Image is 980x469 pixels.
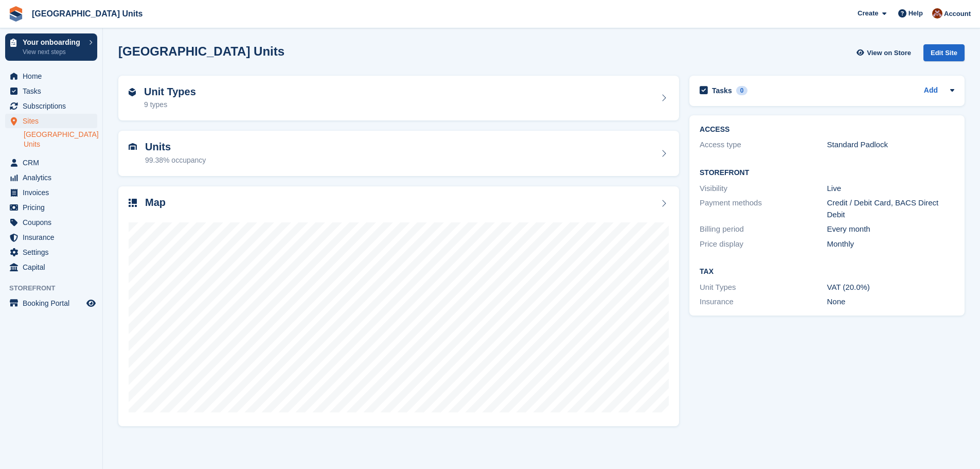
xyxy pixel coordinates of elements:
a: Units 99.38% occupancy [118,131,679,176]
a: menu [5,245,97,259]
h2: [GEOGRAPHIC_DATA] Units [118,44,284,58]
span: CRM [23,155,84,170]
span: Create [858,8,878,19]
a: Your onboarding View next steps [5,33,97,61]
h2: Tax [700,268,954,276]
a: menu [5,99,97,113]
img: unit-icn-7be61d7bf1b0ce9d3e12c5938cc71ed9869f7b940bace4675aadf7bd6d80202e.svg [129,143,137,150]
div: Price display [700,238,827,250]
span: Invoices [23,185,84,200]
div: VAT (20.0%) [827,282,954,293]
div: Every month [827,223,954,235]
a: menu [5,230,97,245]
a: View on Store [855,44,915,61]
div: Insurance [700,296,827,308]
div: Live [827,183,954,195]
div: Payment methods [700,197,827,220]
span: Booking Portal [23,296,84,310]
span: Subscriptions [23,99,84,113]
a: menu [5,170,97,185]
img: unit-type-icn-2b2737a686de81e16bb02015468b77c625bbabd49415b5ef34ead5e3b44a266d.svg [129,88,136,96]
span: Help [908,8,923,19]
a: menu [5,296,97,310]
img: Laura Clinnick [932,8,942,19]
div: Monthly [827,238,954,250]
h2: ACCESS [700,126,954,134]
img: stora-icon-8386f47178a22dfd0bd8f6a31ec36ba5ce8667c1dd55bd0f319d3a0aa187defe.svg [8,6,24,22]
h2: Unit Types [144,86,196,98]
a: menu [5,215,97,230]
span: View on Store [867,48,911,58]
span: Account [944,9,971,19]
h2: Tasks [712,86,732,95]
a: menu [5,114,97,128]
a: Preview store [85,297,97,309]
span: Capital [23,260,84,274]
a: menu [5,69,97,83]
a: Map [118,186,679,427]
img: map-icn-33ee37083ee616e46c38cad1a60f524a97daa1e2b2c8c0bc3eb3415660979fc1.svg [129,199,137,207]
div: None [827,296,954,308]
a: Unit Types 9 types [118,76,679,121]
h2: Units [145,141,206,153]
div: Billing period [700,223,827,235]
a: [GEOGRAPHIC_DATA] Units [28,5,147,22]
a: menu [5,200,97,215]
a: menu [5,155,97,170]
span: Pricing [23,200,84,215]
span: Tasks [23,84,84,98]
span: Analytics [23,170,84,185]
div: Unit Types [700,282,827,293]
div: Credit / Debit Card, BACS Direct Debit [827,197,954,220]
a: menu [5,260,97,274]
span: Coupons [23,215,84,230]
h2: Map [145,197,166,209]
span: Storefront [9,283,102,293]
div: Visibility [700,183,827,195]
a: [GEOGRAPHIC_DATA] Units [24,130,97,149]
h2: Storefront [700,169,954,177]
span: Settings [23,245,84,259]
div: Edit Site [923,44,965,61]
span: Insurance [23,230,84,245]
div: Standard Padlock [827,139,954,151]
div: 99.38% occupancy [145,155,206,166]
div: Access type [700,139,827,151]
p: View next steps [23,47,84,57]
div: 0 [736,86,748,95]
span: Sites [23,114,84,128]
a: menu [5,84,97,98]
div: 9 types [144,99,196,110]
p: Your onboarding [23,39,84,46]
a: Edit Site [923,44,965,65]
a: menu [5,185,97,200]
span: Home [23,69,84,83]
a: Add [924,85,938,97]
